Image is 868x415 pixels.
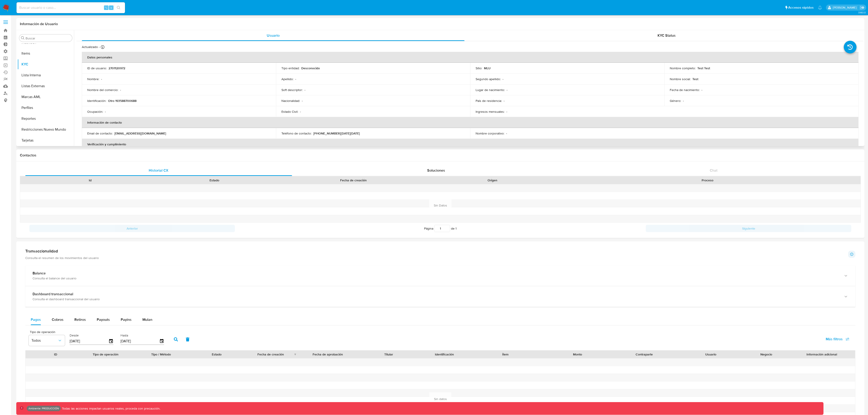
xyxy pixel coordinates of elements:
p: Ambiente: PRODUCCIÓN [28,408,59,409]
p: Nombre : [87,77,99,81]
p: Segundo apellido : [476,77,501,81]
p: Otro 193588700688 [108,99,137,103]
p: - [304,88,305,92]
p: Estado Civil : [281,110,298,114]
p: Nombre completo : [670,66,696,70]
p: - [507,88,507,92]
p: MLU [484,66,491,70]
p: 2701120972 [108,66,125,70]
p: Test [692,77,698,81]
p: Ingresos mensuales : [476,110,505,114]
input: Buscar [26,36,70,40]
p: Apellido : [281,77,293,81]
button: Siguiente [646,225,851,232]
button: Marcas AML [17,91,74,102]
h1: Contactos [20,153,861,158]
a: Salir [860,5,865,10]
button: Items [17,48,74,59]
p: ID de usuario : [87,66,107,70]
button: Listas Externas [17,81,74,91]
p: - [701,88,702,92]
p: Tipo entidad : [281,66,300,70]
p: Test Test [697,66,710,70]
p: Lugar de nacimiento : [476,88,505,92]
p: - [105,110,106,114]
p: leandrojossue.ramirez@mercadolibre.com.co [833,5,858,10]
input: Buscar usuario o caso... [17,5,125,11]
h1: Información de Usuario [20,22,58,26]
p: - [101,77,102,81]
p: Ocupación : [87,110,103,114]
p: [PHONE_NUMBER][DATE][DATE] [313,131,360,135]
button: Anterior [29,225,235,232]
p: - [295,77,296,81]
div: Id [31,178,149,182]
p: Fecha de nacimiento : [670,88,700,92]
div: Estado [156,178,274,182]
p: Actualizado - [82,45,100,49]
button: Restricciones Nuevo Mundo [17,124,74,135]
p: Identificación : [87,99,106,103]
span: Chat [710,168,717,173]
button: Buscar [21,36,25,40]
p: Nombre del comercio : [87,88,118,92]
span: Usuario [267,33,280,38]
p: País de residencia : [476,99,502,103]
button: Tarjetas [17,135,74,146]
button: search-icon [114,5,123,11]
div: Proceso [558,178,857,182]
p: - [506,110,507,114]
p: Teléfono de contacto : [281,131,311,135]
button: KYC [17,59,74,70]
p: - [120,88,121,92]
a: Notificaciones [818,6,822,10]
p: - [302,99,303,103]
span: s [111,5,112,10]
p: Email de contacto : [87,131,113,135]
span: Historial CX [149,168,168,173]
p: - [504,99,505,103]
th: Datos personales [82,52,859,63]
span: 1 [455,226,457,231]
button: Lista Interna [17,70,74,81]
span: ⌥ [104,5,108,10]
span: Accesos rápidos [788,5,814,10]
p: Sitio : [476,66,482,70]
span: Soluciones [427,168,445,173]
p: Desconocido [301,66,320,70]
p: - [502,77,503,81]
span: KYC Status [658,33,676,38]
span: Página de [424,225,457,232]
th: Verificación y cumplimiento [82,139,859,150]
p: Soft descriptor : [281,88,303,92]
p: Nombre corporativo : [476,131,504,135]
p: [EMAIL_ADDRESS][DOMAIN_NAME] [114,131,166,135]
th: Información de contacto [82,117,859,128]
button: Perfiles [17,102,74,113]
div: Origen [433,178,551,182]
button: Reportes [17,113,74,124]
p: Todas las acciones impactan usuarios reales, proceda con precaución. [61,406,160,411]
p: - [300,110,301,114]
div: Fecha de creación [280,178,427,182]
p: Nacionalidad : [281,99,300,103]
p: - [506,131,507,135]
p: Nombre social : [670,77,691,81]
p: Género : [670,99,681,103]
p: - [683,99,684,103]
